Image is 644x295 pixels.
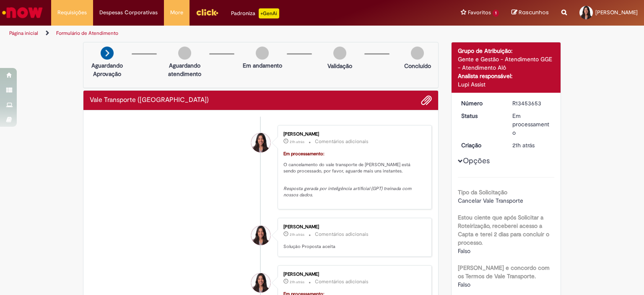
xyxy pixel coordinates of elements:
[333,47,346,60] img: img-circle-grey.png
[1,4,44,21] img: ServiceNow
[290,232,304,237] time: 27/08/2025 16:44:44
[458,197,523,204] span: Cancelar Vale Transporte
[164,61,205,78] p: Aguardando atendimento
[455,141,506,149] dt: Criação
[512,9,549,17] a: Rascunhos
[87,61,127,78] p: Aguardando Aprovação
[283,162,423,175] p: O cancelamento do vale transporte de [PERSON_NAME] está sendo processado, por favor, aguarde mais...
[283,151,325,157] font: Em processamento:
[458,264,550,280] b: [PERSON_NAME] e concordo com os Termos de Vale Transporte.
[458,247,470,255] span: Falso
[259,8,279,18] p: +GenAi
[290,279,304,285] time: 27/08/2025 16:44:44
[231,8,279,18] div: Padroniza
[57,8,87,17] span: Requisições
[290,232,304,237] span: 21h atrás
[251,133,270,152] div: Julie Alves Filgueira De Andrade
[90,97,209,104] h2: Vale Transporte (VT) Histórico de tíquete
[458,47,555,55] div: Grupo de Atribuição:
[519,8,549,16] span: Rascunhos
[101,47,114,60] img: arrow-next.png
[315,231,369,238] small: Comentários adicionais
[243,61,282,70] p: Em andamento
[99,8,158,17] span: Despesas Corporativas
[458,72,555,80] div: Analista responsável:
[196,6,218,18] img: click_logo_yellow_360x200.png
[290,279,304,285] span: 21h atrás
[170,8,183,17] span: More
[493,10,499,17] span: 1
[458,55,555,72] div: Gente e Gestão - Atendimento GGE - Atendimento Alô
[251,226,270,245] div: Julie Alves Filgueira De Andrade
[411,47,424,60] img: img-circle-grey.png
[595,9,638,16] span: [PERSON_NAME]
[327,62,352,70] p: Validação
[283,225,423,230] div: [PERSON_NAME]
[283,185,413,198] em: Resposta gerada por inteligência artificial (GPT) treinada com nossos dados.
[512,112,551,137] div: Em processamento
[458,80,555,89] div: Lupi Assist
[421,95,432,106] button: Adicionar anexos
[256,47,269,60] img: img-circle-grey.png
[468,8,491,17] span: Favoritos
[512,141,535,149] span: 21h atrás
[178,47,191,60] img: img-circle-grey.png
[56,30,118,37] a: Formulário de Atendimento
[512,141,535,149] time: 27/08/2025 16:42:03
[458,281,470,288] span: Falso
[315,138,369,145] small: Comentários adicionais
[290,139,304,144] time: 27/08/2025 16:44:44
[283,243,423,250] p: Solução Proposta aceita
[290,139,304,144] span: 21h atrás
[315,278,369,285] small: Comentários adicionais
[458,214,549,246] b: Estou ciente que após Solicitar a Roteirização, receberei acesso a Capta e terei 2 dias para conc...
[251,273,270,292] div: Julie Alves Filgueira De Andrade
[9,30,38,37] a: Página inicial
[6,26,423,41] ul: Trilhas de página
[512,99,551,107] div: R13453653
[283,132,423,137] div: [PERSON_NAME]
[283,272,423,277] div: [PERSON_NAME]
[404,62,431,70] p: Concluído
[512,141,551,149] div: 27/08/2025 16:42:03
[455,99,506,107] dt: Número
[455,112,506,120] dt: Status
[458,188,507,196] b: Tipo da Solicitação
